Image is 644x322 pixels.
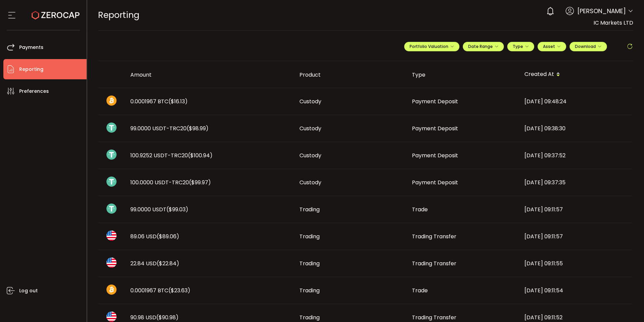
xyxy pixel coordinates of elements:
[157,233,179,240] span: ($89.06)
[130,98,188,105] span: 0.0001967 BTC
[519,98,632,105] div: [DATE] 09:48:24
[189,179,211,186] span: ($99.97)
[412,287,428,294] span: Trade
[106,177,117,187] img: usdt_portfolio.svg
[130,314,179,321] span: 90.98 USD
[519,152,632,159] div: [DATE] 09:37:52
[98,9,139,21] span: Reporting
[407,71,519,79] div: Type
[412,314,456,321] span: Trading Transfer
[519,179,632,186] div: [DATE] 09:37:35
[106,123,117,133] img: usdt_portfolio.svg
[130,125,208,132] span: 99.0000 USDT-TRC20
[157,260,179,267] span: ($22.84)
[299,125,321,132] span: Custody
[519,233,632,240] div: [DATE] 09:11:57
[299,179,321,186] span: Custody
[106,96,117,106] img: btc_portfolio.svg
[106,258,117,268] img: usd_portfolio.svg
[543,44,555,49] span: Asset
[412,233,456,240] span: Trading Transfer
[412,179,458,186] span: Payment Deposit
[299,98,321,105] span: Custody
[168,287,190,294] span: ($23.63)
[513,44,529,49] span: Type
[187,125,208,132] span: ($98.99)
[577,6,626,16] span: [PERSON_NAME]
[156,314,179,321] span: ($90.98)
[412,152,458,159] span: Payment Deposit
[610,290,644,322] iframe: Chat Widget
[130,260,179,267] span: 22.84 USD
[125,71,294,79] div: Amount
[507,42,534,51] button: Type
[19,86,49,96] span: Preferences
[410,44,454,49] span: Portfolio Valuation
[412,125,458,132] span: Payment Deposit
[130,152,213,159] span: 100.9252 USDT-TRC20
[412,260,456,267] span: Trading Transfer
[188,152,213,159] span: ($100.94)
[299,260,320,267] span: Trading
[570,42,607,51] button: Download
[168,98,188,105] span: ($16.13)
[538,42,566,51] button: Asset
[404,42,459,51] button: Portfolio Valuation
[519,125,632,132] div: [DATE] 09:38:30
[19,64,43,74] span: Reporting
[299,233,320,240] span: Trading
[299,206,320,213] span: Trading
[468,44,498,49] span: Date Range
[519,260,632,267] div: [DATE] 09:11:55
[299,152,321,159] span: Custody
[519,69,632,80] div: Created At
[412,206,428,213] span: Trade
[130,179,211,186] span: 100.0000 USDT-TRC20
[299,287,320,294] span: Trading
[519,206,632,213] div: [DATE] 09:11:57
[463,42,504,51] button: Date Range
[106,204,117,214] img: usdt_portfolio.svg
[106,312,117,322] img: usd_portfolio.svg
[106,150,117,160] img: usdt_portfolio.svg
[106,285,117,295] img: btc_portfolio.svg
[130,287,190,294] span: 0.0001967 BTC
[166,206,188,213] span: ($99.03)
[130,233,179,240] span: 89.06 USD
[106,231,117,241] img: usd_portfolio.svg
[575,44,602,49] span: Download
[519,314,632,321] div: [DATE] 09:11:52
[412,98,458,105] span: Payment Deposit
[294,71,407,79] div: Product
[299,314,320,321] span: Trading
[19,43,43,52] span: Payments
[519,287,632,294] div: [DATE] 09:11:54
[130,206,188,213] span: 99.0000 USDT
[19,286,38,296] span: Log out
[593,19,633,27] span: IC Markets LTD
